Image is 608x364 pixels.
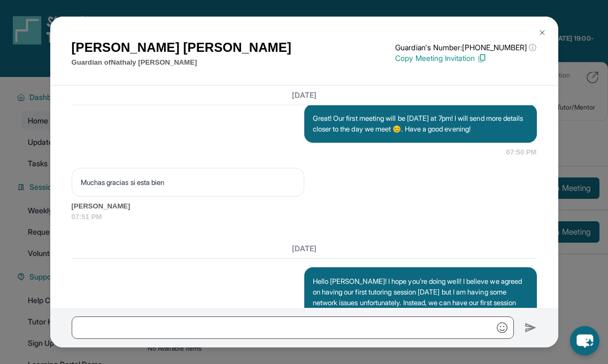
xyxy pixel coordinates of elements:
p: Guardian's Number: [PHONE_NUMBER] [395,42,536,53]
h1: [PERSON_NAME] [PERSON_NAME] [72,38,291,57]
button: chat-button [570,326,599,355]
img: Send icon [525,321,537,334]
p: Muchas gracias si esta bien [81,177,295,188]
span: 07:51 PM [72,212,537,222]
p: Guardian of Nathaly [PERSON_NAME] [72,57,291,68]
span: [PERSON_NAME] [72,201,537,212]
p: Great! Our first meeting will be [DATE] at 7pm! I will send more details closer to the day we mee... [313,113,528,134]
p: Hello [PERSON_NAME]! I hope you're doing well! I believe we agreed on having our first tutoring s... [313,276,528,329]
img: Close Icon [538,28,547,37]
h3: [DATE] [72,243,537,254]
span: ⓘ [529,42,536,53]
img: Copy Icon [477,53,487,63]
img: Emoji [497,322,507,333]
span: 07:50 PM [506,147,537,158]
p: Copy Meeting Invitation [395,53,536,64]
h3: [DATE] [72,90,537,100]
